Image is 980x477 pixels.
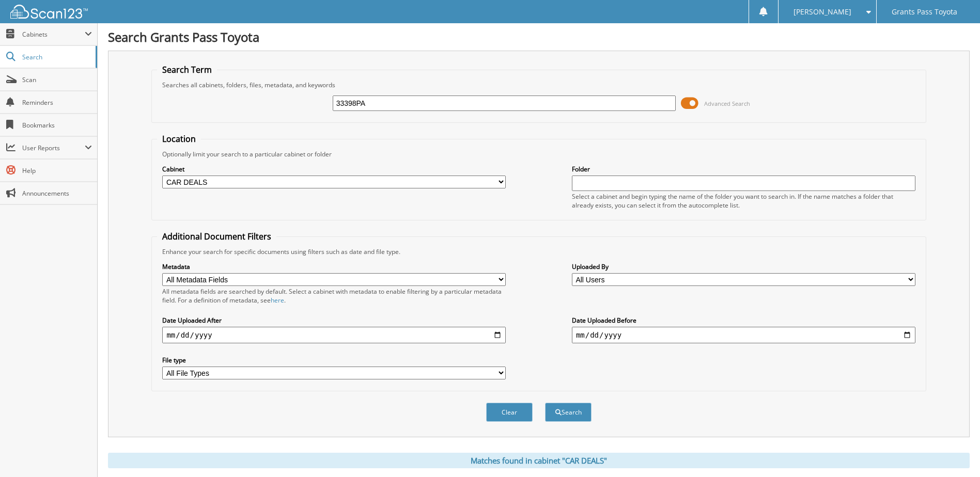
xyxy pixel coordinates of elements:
[22,75,92,84] span: Scan
[572,192,915,210] div: Select a cabinet and begin typing the name of the folder you want to search in. If the name match...
[22,98,92,107] span: Reminders
[162,287,506,305] div: All metadata fields are searched by default. Select a cabinet with metadata to enable filtering b...
[22,30,85,39] span: Cabinets
[22,166,92,175] span: Help
[108,453,970,468] div: Matches found in cabinet "CAR DEALS"
[157,133,201,145] legend: Location
[572,165,915,173] label: Folder
[157,81,920,89] div: Searches all cabinets, folders, files, metadata, and keywords
[10,5,88,19] img: scan123-logo-white.svg
[162,262,506,271] label: Metadata
[157,64,217,75] legend: Search Term
[22,121,92,130] span: Bookmarks
[162,356,506,364] label: File type
[108,28,970,45] h1: Search Grants Pass Toyota
[22,189,92,198] span: Announcements
[157,150,920,158] div: Optionally limit your search to a particular cabinet or folder
[794,9,851,15] span: [PERSON_NAME]
[157,247,920,256] div: Enhance your search for specific documents using filters such as date and file type.
[162,316,506,325] label: Date Uploaded After
[892,9,957,15] span: Grants Pass Toyota
[162,327,506,343] input: start
[22,144,85,152] span: User Reports
[22,53,90,61] span: Search
[704,100,750,107] span: Advanced Search
[572,316,915,325] label: Date Uploaded Before
[486,403,533,422] button: Clear
[572,262,915,271] label: Uploaded By
[271,296,284,305] a: here
[162,165,506,173] label: Cabinet
[545,403,592,422] button: Search
[157,231,276,242] legend: Additional Document Filters
[572,327,915,343] input: end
